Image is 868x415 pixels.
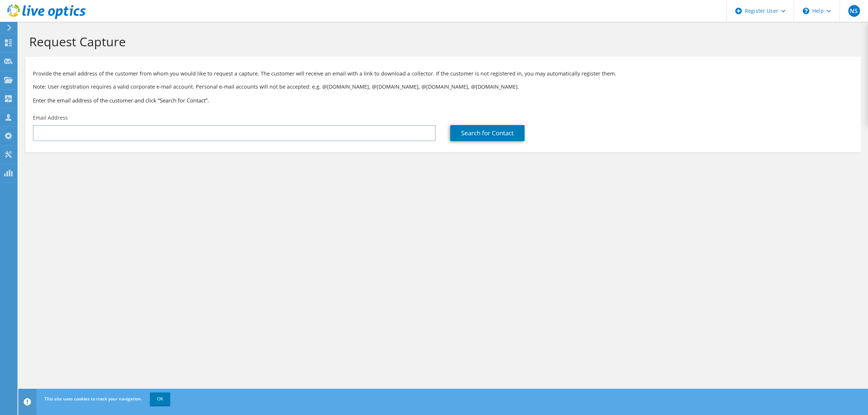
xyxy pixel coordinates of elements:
[848,5,860,17] span: NS
[450,125,525,141] a: Search for Contact
[33,96,853,104] h3: Enter the email address of the customer and click “Search for Contact”.
[150,392,170,406] a: OK
[803,8,809,14] svg: \n
[33,70,853,78] p: Provide the email address of the customer from whom you would like to request a capture. The cust...
[44,396,142,402] span: This site uses cookies to track your navigation.
[33,114,68,121] label: Email Address
[29,34,853,49] h1: Request Capture
[33,83,853,91] p: Note: User registration requires a valid corporate e-mail account. Personal e-mail accounts will ...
